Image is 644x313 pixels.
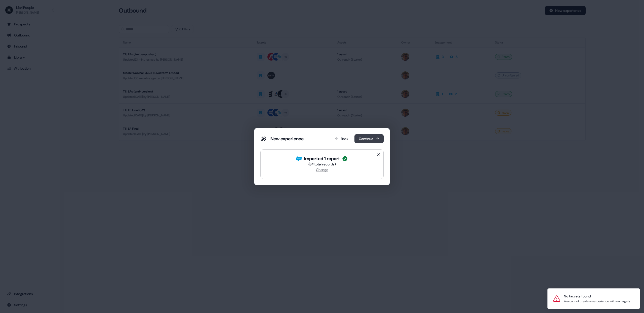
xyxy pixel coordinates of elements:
div: No targets found [564,294,630,299]
b: 1 report [324,156,340,162]
button: Change [316,167,328,173]
button: clear [375,152,381,158]
div: Imported [304,156,340,162]
button: Continue [354,134,384,143]
span: Change [316,167,328,172]
div: ( 841 total records) [308,162,336,167]
div: You cannot create an experience with no targets [564,299,630,304]
button: Back [331,134,352,143]
div: New experience [270,136,304,142]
